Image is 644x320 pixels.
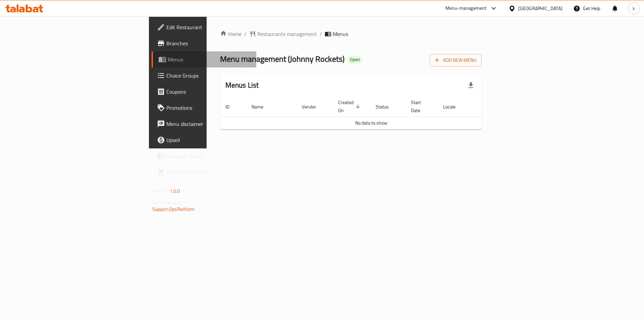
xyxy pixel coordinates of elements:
th: Actions [472,96,523,117]
span: Menu disclaimer [166,120,251,128]
span: Grocery Checklist [166,168,251,176]
div: Menu-management [445,4,487,12]
span: Start Date [411,98,430,115]
a: Upsell [152,132,257,148]
span: Open [347,57,363,62]
span: Restaurants management [257,30,317,38]
span: Status [376,103,397,111]
a: Edit Restaurant [152,19,257,35]
a: Grocery Checklist [152,164,257,180]
span: k [633,5,635,12]
h2: Menus List [225,80,259,90]
span: Menus [333,30,348,38]
span: Coverage Report [166,152,251,160]
a: Branches [152,35,257,51]
span: Locale [443,103,464,111]
span: Promotions [166,104,251,112]
span: 1.0.0 [170,187,180,195]
a: Menu disclaimer [152,116,257,132]
a: Choice Groups [152,67,257,84]
a: Menus [152,51,257,67]
a: Promotions [152,100,257,116]
span: Get support on: [152,198,183,207]
a: Support.OpsPlatform [152,205,195,214]
span: Add New Menu [435,56,476,64]
a: Coupons [152,84,257,100]
span: Menus [168,55,251,63]
span: Branches [166,39,251,47]
span: Coupons [166,88,251,96]
span: Name [252,103,272,111]
span: No data to show [355,119,387,127]
button: Add New Menu [430,54,482,66]
nav: breadcrumb [220,30,482,38]
table: enhanced table [220,96,523,130]
span: ID [225,103,238,111]
span: Menu management ( Johnny Rockets ) [220,51,344,66]
div: Open [347,56,363,64]
span: Vendor [302,103,325,111]
span: Choice Groups [166,72,251,80]
a: Restaurants management [249,30,317,38]
span: Upsell [166,136,251,144]
div: [GEOGRAPHIC_DATA] [518,5,562,12]
span: Created On [338,98,362,115]
a: Coverage Report [152,148,257,164]
li: / [320,30,322,38]
span: Version: [152,187,169,195]
div: Export file [463,77,479,93]
span: Edit Restaurant [166,23,251,31]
